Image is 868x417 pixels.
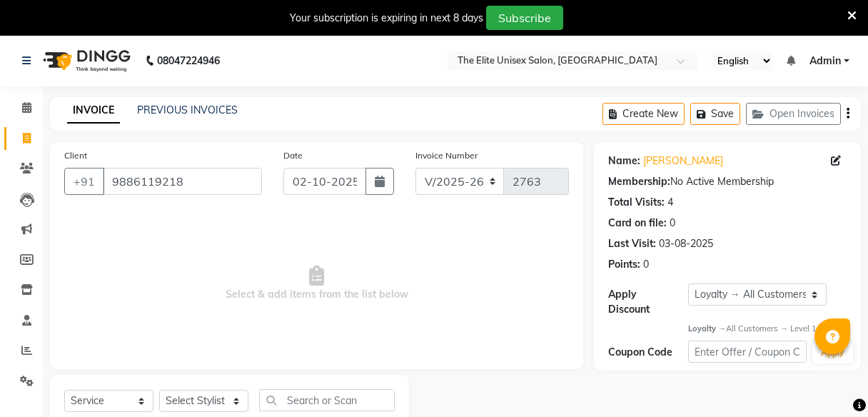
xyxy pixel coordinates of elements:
button: +91 [64,168,104,195]
button: Apply [812,342,853,363]
input: Enter Offer / Coupon Code [688,341,807,363]
label: Invoice Number [415,149,478,162]
img: logo [36,41,134,81]
input: Search or Scan [259,389,395,411]
div: No Active Membership [608,174,847,189]
button: Save [690,103,740,125]
div: Card on file: [608,216,667,231]
div: Your subscription is expiring in next 8 days [290,11,483,26]
div: Name: [608,154,640,169]
button: Create New [602,103,685,125]
div: Membership: [608,174,670,189]
div: 4 [667,195,673,210]
strong: Loyalty → [688,323,726,333]
a: [PERSON_NAME] [643,154,723,169]
button: Open Invoices [746,103,841,125]
label: Client [64,149,87,162]
span: Admin [809,54,841,69]
b: 08047224946 [157,41,220,81]
div: All Customers → Level 1 [688,323,847,335]
div: 0 [670,216,675,231]
div: Apply Discount [608,287,687,317]
input: Search by Name/Mobile/Email/Code [103,168,262,195]
span: Select & add items from the list below [64,212,569,355]
a: INVOICE [67,98,120,124]
label: Date [283,149,303,162]
div: Coupon Code [608,345,687,360]
div: Last Visit: [608,236,656,251]
iframe: chat widget [808,360,854,403]
div: 0 [643,257,649,272]
div: 03-08-2025 [659,236,713,251]
div: Total Visits: [608,195,665,210]
a: PREVIOUS INVOICES [137,104,238,116]
div: Points: [608,257,640,272]
button: Subscribe [486,6,563,30]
